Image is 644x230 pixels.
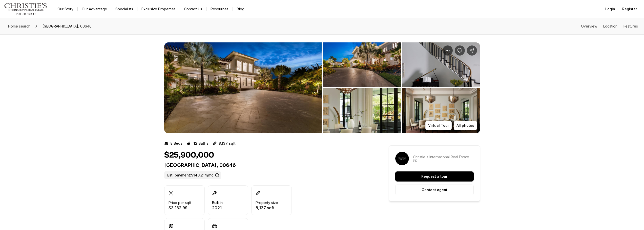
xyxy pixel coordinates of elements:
p: Price per sqft [169,201,191,205]
h1: $25,900,000 [164,150,214,160]
a: Skip to: Location [603,24,617,28]
button: Virtual Tour [425,121,452,130]
a: Our Advantage [78,6,111,13]
button: View image gallery [323,88,401,133]
div: Listing Photos [164,42,480,133]
span: [GEOGRAPHIC_DATA], 00646 [40,22,94,30]
button: Request a tour [395,171,474,182]
a: Skip to: Overview [581,24,597,28]
a: Home search [6,22,32,30]
p: 8 Beds [170,141,182,145]
span: Login [605,7,615,11]
span: Register [622,7,637,11]
li: 1 of 9 [164,42,322,133]
img: logo [4,3,47,15]
p: $3,182.99 [169,206,191,210]
button: Save Property: 323 DORADO BEACH EAST [455,45,465,56]
p: [GEOGRAPHIC_DATA], 00646 [164,162,371,168]
p: Christie's International Real Estate PR [413,155,474,163]
a: Specialists [111,6,137,13]
button: All photos [454,121,477,130]
p: 8,137 sqft [219,141,236,145]
button: Login [602,4,618,14]
p: 8,137 sqft [256,206,278,210]
p: 2021 [212,206,223,210]
nav: Page section menu [581,24,638,28]
p: Contact agent [422,188,447,192]
button: Contact Us [180,6,206,13]
p: All photos [456,123,474,127]
p: Property size [256,201,278,205]
button: View image gallery [402,42,480,87]
p: 12 Baths [194,141,209,145]
a: Our Story [53,6,77,13]
a: Skip to: Features [624,24,638,28]
button: View image gallery [402,88,480,133]
button: View image gallery [164,42,322,133]
button: View image gallery [323,42,401,87]
a: Resources [206,6,233,13]
button: 12 Baths [186,139,209,147]
button: Contact agent [395,185,474,195]
p: Built in [212,201,223,205]
p: Request a tour [421,174,448,178]
span: Home search [8,24,30,28]
p: Virtual Tour [428,123,449,127]
a: Blog [233,6,248,13]
button: Share Property: 323 DORADO BEACH EAST [467,45,477,56]
li: 2 of 9 [323,42,480,133]
label: Est. payment: $140,214/mo [164,171,221,179]
a: Exclusive Properties [137,6,180,13]
button: Register [619,4,640,14]
button: Property options [443,45,453,56]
